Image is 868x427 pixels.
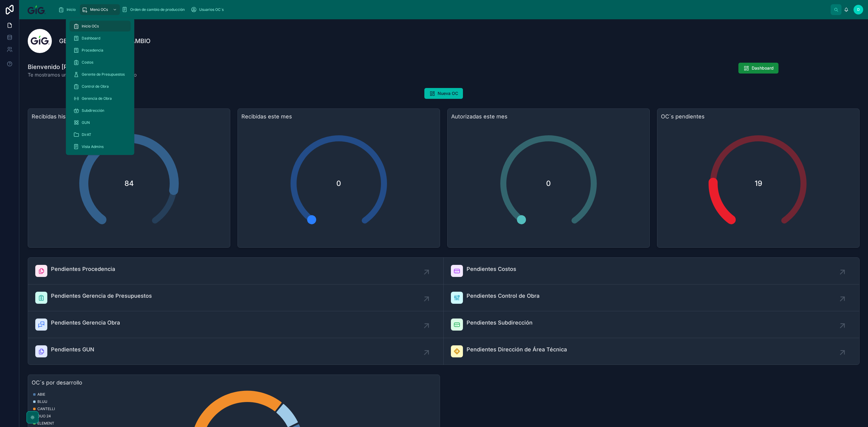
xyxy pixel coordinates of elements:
h1: GESTIÓN ÓRDENES DE CAMBIO [59,37,150,45]
h3: OC´s por desarrollo [32,378,436,387]
button: Nueva OC [424,88,463,99]
a: Pendientes Procedencia [28,258,444,284]
span: Inicio [67,7,76,12]
span: Control de Obra [82,84,109,89]
span: ABIE [37,392,45,397]
h3: Recibidas este mes [241,112,436,121]
span: Pendientes Costos [467,265,516,273]
a: GUN [70,117,131,128]
a: Pendientes GUN [28,338,444,365]
a: Usuarios OC´s [189,4,228,15]
span: Procedencia [82,48,103,53]
span: D [857,7,860,12]
a: Pendientes Gerencia de Presupuestos [28,284,444,311]
span: Dashboard [82,36,100,41]
span: GUN [82,120,90,125]
a: Inicio OCs [70,21,131,32]
a: Subdirección [70,105,131,116]
span: BLUU [37,399,47,404]
span: Menú OCs [90,7,108,12]
a: Gerente de Presupuestos [70,69,131,80]
span: 0 [318,179,359,188]
a: Vista Admins [70,141,131,152]
a: Pendientes Dirección de Área Técnica [444,338,859,365]
span: 0 [528,179,569,188]
span: Vista Admins [82,144,104,149]
span: ELEMENT [37,421,54,426]
h3: Autorizadas este mes [451,112,646,121]
span: Pendientes Dirección de Área Técnica [467,345,567,354]
a: Control de Obra [70,81,131,92]
span: Pendientes GUN [51,345,94,354]
a: Gerencia de Obra [70,93,131,104]
h1: Bienvenido [PERSON_NAME] [28,63,137,71]
span: 19 [738,179,779,188]
a: Pendientes Control de Obra [444,284,859,311]
span: Nueva OC [438,90,458,96]
a: Inicio [56,4,80,15]
a: Pendientes Gerencia Obra [28,311,444,338]
a: DirAT [70,129,131,140]
span: Gerente de Presupuestos [82,72,125,77]
img: App logo [24,5,49,14]
span: Usuarios OC´s [199,7,224,12]
span: Dashboard [752,65,774,71]
span: Gerencia de Obra [82,96,112,101]
span: Costos [82,60,93,65]
span: Pendientes Control de Obra [467,292,539,300]
span: Te mostramos un vistazo de lo que ha sucedido [28,71,137,78]
span: Pendientes Gerencia de Presupuestos [51,292,152,300]
div: scrollable content [54,3,831,16]
span: DirAT [82,132,91,137]
span: CANTELLI [37,407,55,411]
span: Pendientes Gerencia Obra [51,319,120,327]
span: Pendientes Procedencia [51,265,115,273]
a: Pendientes Subdirección [444,311,859,338]
span: Orden de cambio de producción [130,7,185,12]
a: Pendientes Costos [444,258,859,284]
a: Orden de cambio de producción [120,4,189,15]
h3: OC´s pendientes [661,112,856,121]
a: Costos [70,57,131,68]
a: Procedencia [70,45,131,56]
a: Menú OCs [80,4,120,15]
a: Dashboard [70,33,131,44]
span: 84 [108,179,149,188]
span: Inicio OCs [82,24,99,29]
h3: Recibidas histórico [32,112,226,121]
button: Dashboard [738,63,778,74]
span: DUO 24 [37,414,51,419]
span: Subdirección [82,108,104,113]
span: Pendientes Subdirección [467,319,533,327]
